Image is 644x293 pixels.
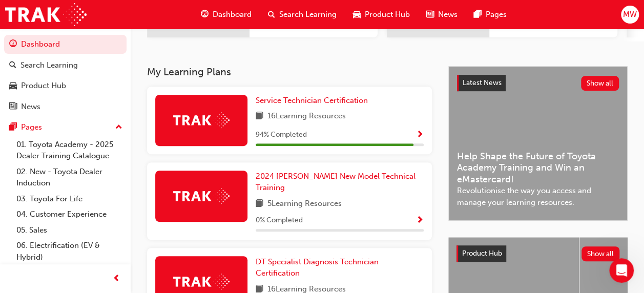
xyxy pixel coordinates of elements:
span: DT Specialist Diagnosis Technician Certification [256,257,379,278]
a: Dashboard [4,35,127,54]
span: guage-icon [201,8,209,21]
a: Latest NewsShow allHelp Shape the Future of Toyota Academy Training and Win an eMastercard!Revolu... [448,66,628,221]
h3: My Learning Plans [147,66,432,78]
span: Pages [486,9,507,20]
a: 03. Toyota For Life [12,191,127,207]
div: Search Learning [20,59,78,71]
button: MW [621,6,639,24]
a: 06. Electrification (EV & Hybrid) [12,238,127,265]
span: Search Learning [279,9,337,20]
a: DT Specialist Diagnosis Technician Certification [256,256,424,279]
button: DashboardSearch LearningProduct HubNews [4,33,127,118]
span: news-icon [426,8,434,21]
a: pages-iconPages [466,4,515,25]
a: Product Hub [4,76,127,95]
button: Show Progress [416,129,424,141]
span: news-icon [9,102,17,112]
span: Show Progress [416,131,424,140]
span: pages-icon [9,123,17,132]
img: Trak [173,274,230,289]
span: guage-icon [9,40,17,49]
span: pages-icon [474,8,482,21]
span: Dashboard [213,9,252,20]
span: Service Technician Certification [256,96,368,105]
img: Trak [173,188,230,204]
span: 16 Learning Resources [267,110,346,123]
a: Service Technician Certification [256,95,372,107]
button: Pages [4,118,127,137]
span: car-icon [353,8,361,21]
span: Help Shape the Future of Toyota Academy Training and Win an eMastercard! [457,151,619,185]
img: Trak [173,112,230,128]
span: prev-icon [113,273,120,285]
button: Show all [581,76,619,91]
a: car-iconProduct Hub [345,4,418,25]
span: up-icon [115,121,122,134]
span: Product Hub [365,9,410,20]
div: Product Hub [21,80,66,92]
span: News [438,9,458,20]
span: book-icon [256,110,263,123]
span: book-icon [256,198,263,211]
iframe: Intercom live chat [609,258,634,283]
span: MW [623,9,637,20]
a: 2024 [PERSON_NAME] New Model Technical Training [256,171,424,194]
span: search-icon [268,8,275,21]
a: news-iconNews [418,4,466,25]
a: Product HubShow all [456,245,619,262]
div: News [21,101,40,113]
a: guage-iconDashboard [193,4,260,25]
a: News [4,97,127,116]
a: Search Learning [4,56,127,75]
span: 5 Learning Resources [267,198,342,211]
span: Show Progress [416,216,424,225]
span: Product Hub [462,249,502,258]
div: Pages [21,121,42,133]
span: 94 % Completed [256,129,307,141]
button: Show Progress [416,214,424,227]
span: car-icon [9,81,17,91]
span: 0 % Completed [256,215,303,226]
button: Show all [581,246,620,261]
a: search-iconSearch Learning [260,4,345,25]
a: 04. Customer Experience [12,206,127,222]
a: 01. Toyota Academy - 2025 Dealer Training Catalogue [12,137,127,164]
span: Revolutionise the way you access and manage your learning resources. [457,185,619,208]
a: Latest NewsShow all [457,75,619,91]
a: 02. New - Toyota Dealer Induction [12,164,127,191]
img: Trak [5,3,87,26]
span: Latest News [463,78,502,87]
a: 05. Sales [12,222,127,238]
span: search-icon [9,61,16,70]
span: 2024 [PERSON_NAME] New Model Technical Training [256,172,416,193]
